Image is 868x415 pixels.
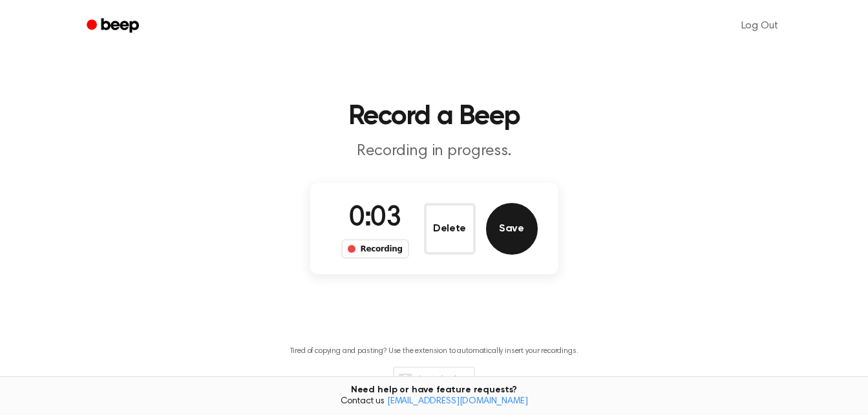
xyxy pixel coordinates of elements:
h1: Record a Beep [103,103,765,131]
p: Recording in progress. [186,141,683,162]
a: [EMAIL_ADDRESS][DOMAIN_NAME] [387,397,528,406]
span: 0:03 [349,205,401,232]
p: Tired of copying and pasting? Use the extension to automatically insert your recordings. [290,346,578,356]
span: Contact us [8,396,860,408]
div: Recording [341,239,409,259]
button: Save Audio Record [486,203,538,255]
a: Beep [78,14,151,39]
button: Delete Audio Record [424,203,476,255]
a: Log Out [728,10,791,41]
